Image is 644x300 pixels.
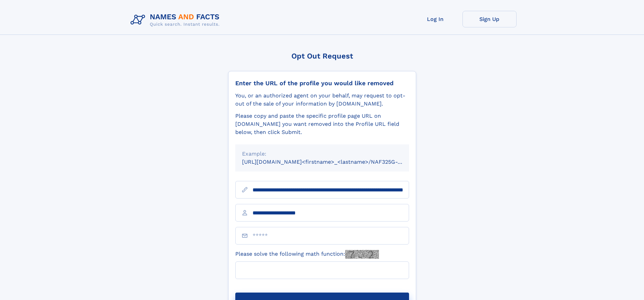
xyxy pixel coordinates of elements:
[235,79,409,87] div: Enter the URL of the profile you would like removed
[242,159,422,165] small: [URL][DOMAIN_NAME]<firstname>_<lastname>/NAF325G-xxxxxxxx
[228,52,416,60] div: Opt Out Request
[235,112,409,136] div: Please copy and paste the specific profile page URL on [DOMAIN_NAME] you want removed into the Pr...
[128,11,225,29] img: Logo Names and Facts
[235,250,379,259] label: Please solve the following math function:
[462,11,517,27] a: Sign Up
[235,92,409,108] div: You, or an authorized agent on your behalf, may request to opt-out of the sale of your informatio...
[242,150,402,158] div: Example:
[408,11,462,27] a: Log In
